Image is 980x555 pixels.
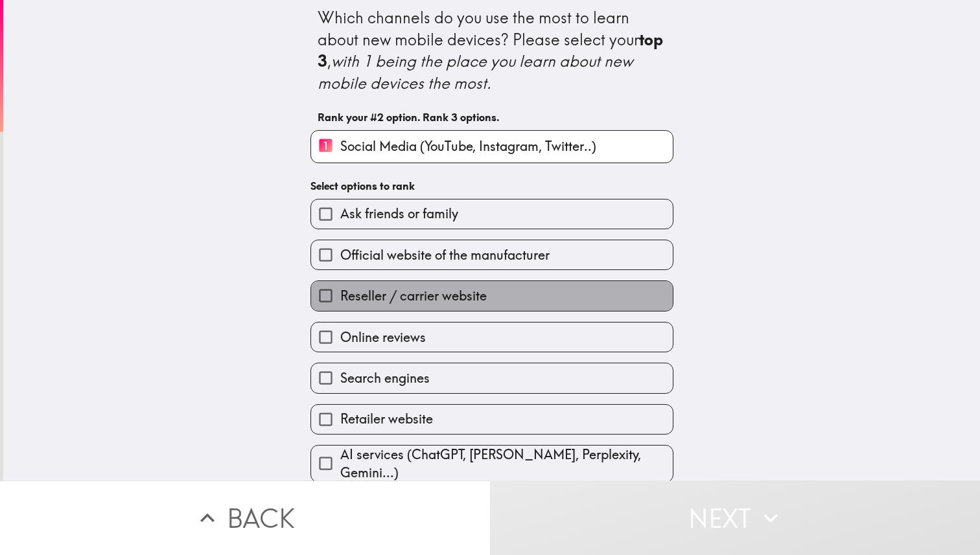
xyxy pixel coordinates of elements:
h6: Select options to rank [310,179,673,193]
button: Official website of the manufacturer [311,240,673,269]
button: 1Social Media (YouTube, Instagram, Twitter..) [311,131,673,163]
span: Official website of the manufacturer [340,246,550,264]
span: Social Media (YouTube, Instagram, Twitter..) [340,137,596,155]
button: Search engines [311,363,673,392]
button: Ask friends or family [311,199,673,229]
i: with 1 being the place you learn about new mobile devices the most. [318,51,636,93]
span: Retailer website [340,410,433,428]
h6: Rank your #2 option. Rank 3 options. [318,110,666,124]
span: Reseller / carrier website [340,287,487,305]
span: Online reviews [340,328,426,346]
button: Retailer website [311,405,673,434]
div: Which channels do you use the most to learn about new mobile devices? Please select your , [318,7,666,94]
button: Reseller / carrier website [311,281,673,310]
button: AI services (ChatGPT, [PERSON_NAME], Perplexity, Gemini...) [311,446,673,482]
span: Ask friends or family [340,205,458,223]
button: Next [490,481,980,555]
span: AI services (ChatGPT, [PERSON_NAME], Perplexity, Gemini...) [340,446,673,482]
button: Online reviews [311,323,673,352]
span: Search engines [340,369,430,387]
